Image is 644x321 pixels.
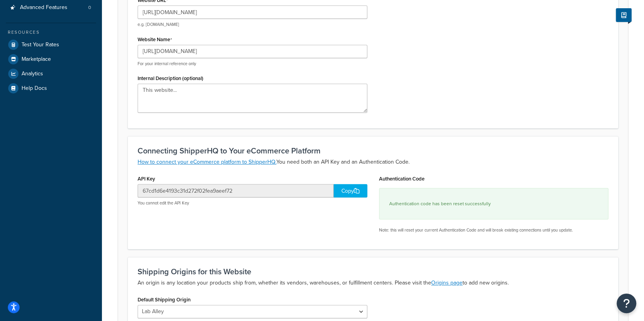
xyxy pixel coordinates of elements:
[138,158,276,166] a: How to connect your eCommerce platform to ShipperHQ.
[22,56,51,63] span: Marketplace
[22,42,59,48] span: Test Your Rates
[88,4,91,11] span: 0
[138,267,608,276] h3: Shipping Origins for this Website
[6,0,96,15] a: Advanced Features0
[616,8,631,22] button: Show Help Docs
[6,38,96,52] a: Test Your Rates
[6,52,96,66] a: Marketplace
[138,36,172,43] label: Website Name
[138,61,367,67] p: For your internal reference only
[389,200,491,207] small: Authentication code has been reset successfully
[138,84,367,113] textarea: This website...
[138,297,190,303] label: Default Shipping Origin
[379,176,424,182] label: Authentication Code
[22,71,43,77] span: Analytics
[6,67,96,81] a: Analytics
[138,146,608,155] h3: Connecting ShipperHQ to Your eCommerce Platform
[431,279,463,287] a: Origins page
[379,227,609,233] p: Note: this will reset your current Authentication Code and will break existing connections until ...
[617,294,636,313] button: Open Resource Center
[138,278,608,288] p: An origin is any location your products ship from, whether its vendors, warehouses, or fulfillmen...
[6,0,96,15] li: Advanced Features
[6,29,96,36] div: Resources
[138,22,367,27] p: e.g. [DOMAIN_NAME]
[138,200,367,206] p: You cannot edit the API Key
[20,4,67,11] span: Advanced Features
[138,176,155,182] label: API Key
[138,75,203,81] label: Internal Description (optional)
[334,184,367,197] div: Copy
[6,81,96,95] a: Help Docs
[22,85,47,92] span: Help Docs
[138,157,608,167] p: You need both an API Key and an Authentication Code.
